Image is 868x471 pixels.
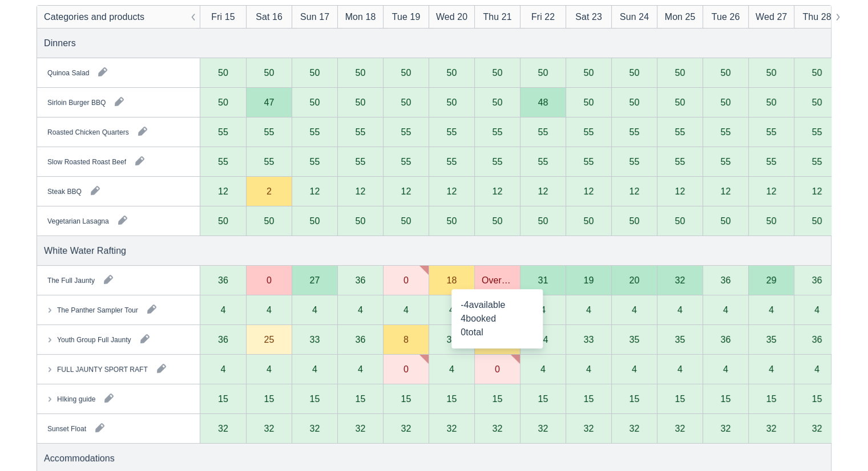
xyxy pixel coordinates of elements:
div: 55 [657,147,703,177]
div: 48 [520,88,566,117]
div: 50 [429,58,474,88]
div: 12 [401,186,411,196]
div: 55 [246,117,292,147]
div: 32 [703,414,748,444]
div: 55 [766,157,777,166]
div: Vegetarian Lasagna [47,216,109,226]
div: 50 [401,98,411,107]
div: 32 [310,424,320,433]
div: 0 [383,266,429,295]
div: 50 [794,206,839,236]
div: 50 [218,216,228,225]
div: 55 [794,117,839,147]
div: 4 [586,364,591,373]
div: 50 [812,216,822,225]
div: 4 [723,364,728,373]
div: 32 [356,424,366,433]
div: 32 [657,266,703,295]
div: 50 [383,58,429,88]
div: 4 [769,305,774,314]
div: 55 [447,157,457,166]
div: 50 [292,88,337,117]
div: 18 [447,275,457,285]
div: 4 [403,305,409,314]
div: Sat 23 [575,10,602,23]
div: 32 [264,424,274,433]
div: 12 [675,186,685,196]
div: 50 [794,88,839,117]
div: Wed 27 [756,10,787,23]
div: 32 [794,414,839,444]
div: 50 [310,216,320,225]
div: 50 [383,206,429,236]
div: 50 [629,216,640,225]
div: 4 [449,364,454,373]
div: 12 [356,186,366,196]
div: 27 [310,275,320,285]
div: 55 [584,127,594,136]
div: 36 [721,275,731,285]
div: 32 [246,414,292,444]
div: 50 [584,98,594,107]
div: 50 [721,98,731,107]
div: 0 [267,275,272,285]
div: Dinners [44,36,76,50]
div: 50 [611,88,657,117]
div: 50 [356,98,366,107]
div: 32 [492,424,503,433]
div: 55 [429,117,474,147]
div: 55 [337,117,383,147]
div: 50 [383,88,429,117]
div: 36 [356,275,366,285]
div: 32 [675,275,685,285]
div: 55 [474,117,520,147]
div: 50 [566,58,611,88]
div: 32 [218,424,228,433]
div: 50 [611,206,657,236]
div: 50 [401,68,411,77]
div: 50 [447,68,457,77]
div: 55 [264,157,274,166]
div: 55 [383,147,429,177]
div: 50 [264,68,274,77]
div: Mon 18 [345,10,376,23]
div: 32 [812,424,822,433]
div: 4 [221,364,226,373]
div: 55 [447,127,457,136]
div: 55 [657,117,703,147]
div: 4 [221,305,226,314]
div: 55 [766,127,777,136]
div: 50 [703,88,748,117]
div: 0 [403,364,409,373]
div: 32 [566,414,611,444]
div: 55 [812,127,822,136]
div: 55 [520,117,566,147]
div: 50 [766,216,777,225]
div: 12 [337,177,383,206]
div: 50 [200,88,246,117]
div: Wed 20 [436,10,467,23]
div: 50 [337,88,383,117]
div: 12 [629,186,640,196]
div: 55 [748,147,794,177]
div: Fri 15 [211,10,235,23]
div: 50 [337,206,383,236]
div: 32 [629,424,640,433]
div: 55 [748,117,794,147]
div: 55 [703,117,748,147]
div: 55 [218,157,228,166]
div: 50 [337,58,383,88]
div: 36 [703,266,748,295]
div: 50 [538,216,548,225]
div: 50 [703,206,748,236]
div: 55 [566,117,611,147]
span: -4 [461,300,469,310]
div: 50 [246,58,292,88]
div: 8 [403,335,409,344]
div: 4 [586,305,591,314]
div: White Water Rafting [44,243,126,257]
div: 4 [358,364,363,373]
div: 4 [632,364,637,373]
div: 50 [492,216,503,225]
div: 55 [429,147,474,177]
